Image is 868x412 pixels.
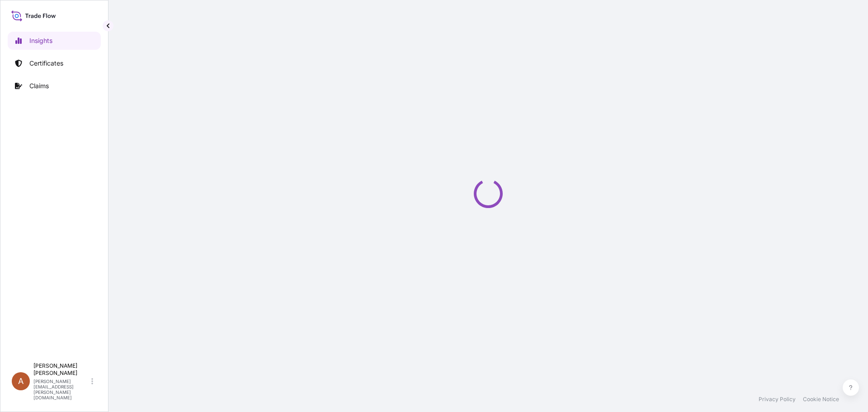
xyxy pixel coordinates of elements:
a: Certificates [8,54,101,72]
p: Claims [29,81,49,90]
a: Insights [8,32,101,50]
span: A [18,377,24,386]
a: Privacy Policy [759,396,796,403]
a: Cookie Notice [803,396,839,403]
p: [PERSON_NAME] [PERSON_NAME] [33,362,90,377]
a: Claims [8,77,101,95]
p: Certificates [29,59,63,68]
p: [PERSON_NAME][EMAIL_ADDRESS][PERSON_NAME][DOMAIN_NAME] [33,379,90,400]
p: Insights [29,36,52,45]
